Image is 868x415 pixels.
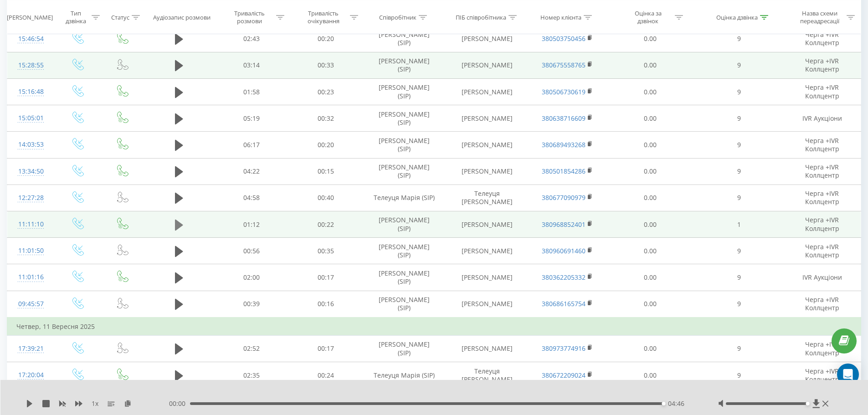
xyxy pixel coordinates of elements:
[7,13,53,21] div: [PERSON_NAME]
[446,264,529,291] td: [PERSON_NAME]
[695,335,784,362] td: 9
[695,184,784,211] td: 9
[288,264,363,291] td: 00:17
[542,114,586,123] a: 380638716609
[695,79,784,105] td: 9
[542,193,586,202] a: 380677090979
[215,238,289,264] td: 00:56
[784,132,861,158] td: Черга +IVR Коллцентр
[288,291,363,318] td: 00:16
[695,132,784,158] td: 9
[837,364,859,385] div: Open Intercom Messenger
[606,238,695,264] td: 0.00
[288,26,363,52] td: 00:20
[695,291,784,318] td: 9
[695,158,784,184] td: 9
[16,109,46,127] div: 15:05:01
[446,52,529,78] td: [PERSON_NAME]
[363,132,446,158] td: [PERSON_NAME] (SIP)
[542,220,586,229] a: 380968852401
[62,10,89,25] div: Тип дзвінка
[542,273,586,282] a: 380362205332
[606,211,695,238] td: 0.00
[16,56,46,74] div: 15:28:55
[16,268,46,286] div: 11:01:16
[215,79,289,105] td: 01:58
[662,402,665,405] div: Accessibility label
[606,132,695,158] td: 0.00
[111,13,129,21] div: Статус
[446,238,529,264] td: [PERSON_NAME]
[215,105,289,132] td: 05:19
[16,242,46,260] div: 11:01:50
[695,238,784,264] td: 9
[784,52,861,78] td: Черга +IVR Коллцентр
[288,105,363,132] td: 00:32
[215,26,289,52] td: 02:43
[7,318,861,336] td: Четвер, 11 Вересня 2025
[215,184,289,211] td: 04:58
[288,158,363,184] td: 00:15
[606,158,695,184] td: 0.00
[92,399,98,408] span: 1 x
[606,105,695,132] td: 0.00
[16,215,46,233] div: 11:11:10
[16,83,46,101] div: 15:16:48
[716,13,758,21] div: Оцінка дзвінка
[215,211,289,238] td: 01:12
[542,61,586,69] a: 380675558765
[668,399,684,408] span: 04:46
[784,184,861,211] td: Черга +IVR Коллцентр
[784,238,861,264] td: Черга +IVR Коллцентр
[542,34,586,43] a: 380503750456
[215,362,289,389] td: 02:35
[215,158,289,184] td: 04:22
[695,52,784,78] td: 9
[363,79,446,105] td: [PERSON_NAME] (SIP)
[16,295,46,313] div: 09:45:57
[16,340,46,358] div: 17:39:21
[288,184,363,211] td: 00:40
[363,335,446,362] td: [PERSON_NAME] (SIP)
[446,335,529,362] td: [PERSON_NAME]
[363,264,446,291] td: [PERSON_NAME] (SIP)
[288,362,363,389] td: 00:24
[542,140,586,149] a: 380689493268
[225,10,274,25] div: Тривалість розмови
[215,264,289,291] td: 02:00
[363,238,446,264] td: [PERSON_NAME] (SIP)
[215,335,289,362] td: 02:52
[363,158,446,184] td: [PERSON_NAME] (SIP)
[363,52,446,78] td: [PERSON_NAME] (SIP)
[288,132,363,158] td: 00:20
[446,291,529,318] td: [PERSON_NAME]
[784,26,861,52] td: Черга +IVR Коллцентр
[288,52,363,78] td: 00:33
[542,246,586,255] a: 380960691460
[542,371,586,379] a: 380672209024
[606,264,695,291] td: 0.00
[446,79,529,105] td: [PERSON_NAME]
[542,167,586,175] a: 380501854286
[16,30,46,48] div: 15:46:54
[784,335,861,362] td: Черга +IVR Коллцентр
[695,26,784,52] td: 9
[784,291,861,318] td: Черга +IVR Коллцентр
[16,366,46,384] div: 17:20:04
[288,335,363,362] td: 00:17
[695,362,784,389] td: 9
[542,87,586,96] a: 380506730619
[169,399,190,408] span: 00:00
[606,362,695,389] td: 0.00
[784,264,861,291] td: IVR Аукціони
[363,291,446,318] td: [PERSON_NAME] (SIP)
[806,402,810,405] div: Accessibility label
[288,238,363,264] td: 00:35
[606,184,695,211] td: 0.00
[363,184,446,211] td: Телеуця Марія (SIP)
[363,211,446,238] td: [PERSON_NAME] (SIP)
[446,362,529,389] td: Телеуця [PERSON_NAME]
[299,10,348,25] div: Тривалість очікування
[606,335,695,362] td: 0.00
[606,79,695,105] td: 0.00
